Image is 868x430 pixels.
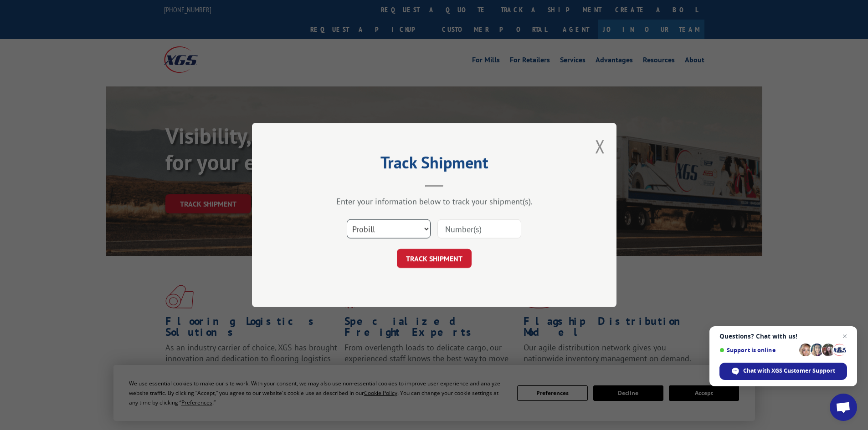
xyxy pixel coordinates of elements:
[743,367,835,375] span: Chat with XGS Customer Support
[595,134,605,158] button: Close modal
[830,394,857,421] div: Open chat
[719,333,847,340] span: Questions? Chat with us!
[437,219,521,238] input: Number(s)
[719,347,796,354] span: Support is online
[298,196,571,207] div: Enter your information below to track your shipment(s).
[397,249,472,268] button: TRACK SHIPMENT
[298,156,571,173] h2: Track Shipment
[839,331,850,342] span: Close chat
[719,363,847,380] div: Chat with XGS Customer Support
